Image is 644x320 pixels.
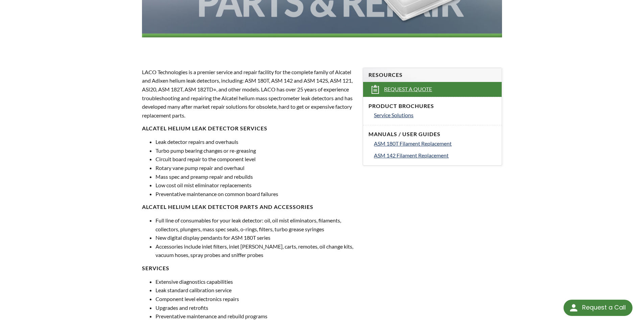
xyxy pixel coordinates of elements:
li: Rotary vane pump repair and overhaul [156,164,355,172]
span: ASM 180T Filament Replacement [374,140,452,147]
li: Upgrades and retrofits [156,303,355,312]
h4: Resources [368,71,496,79]
a: ASM 142 Filament Replacement [374,151,496,160]
img: round button [568,302,579,313]
li: Accessories include inlet filters, inlet [PERSON_NAME], carts, remotes, oil change kits, vacuum h... [156,242,355,259]
li: Full line of consumables for your leak detector: oil, oil mist eliminators, filaments, collectors... [156,216,355,233]
li: Mass spec and preamp repair and rebuilds [156,172,355,181]
span: ASM 142 Filament Replacement [374,152,449,158]
a: Service Solutions [374,111,496,120]
li: New digital display pendants for ASM 180T series [156,233,355,242]
li: Preventative maintenance on common board failures [156,190,355,198]
li: Component level electronics repairs [156,295,355,303]
strong: Services [142,265,169,271]
li: Turbo pump bearing changes or re-greasing [156,146,355,155]
strong: Alcatel Helium Leak Detector Parts and Accessories [142,204,313,210]
li: Leak standard calibration service [156,286,355,295]
span: Request a Quote [384,86,432,93]
h4: Product Brochures [368,103,496,110]
strong: Alcatel Helium Leak Detector Services [142,125,267,131]
span: Service Solutions [374,112,413,118]
a: ASM 180T Filament Replacement [374,139,496,148]
p: LACO Technologies is a premier service and repair facility for the complete family of Alcatel and... [142,68,355,120]
div: Request a Call [582,300,626,315]
li: Leak detector repairs and overhauls [156,137,355,146]
a: Request a Quote [363,82,502,97]
li: Low cost oil mist eliminator replacements [156,181,355,190]
li: Extensive diagnostics capabilities [156,277,355,286]
div: Request a Call [564,300,633,316]
li: Circuit board repair to the component level [156,155,355,164]
h4: Manuals / User Guides [368,131,496,138]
